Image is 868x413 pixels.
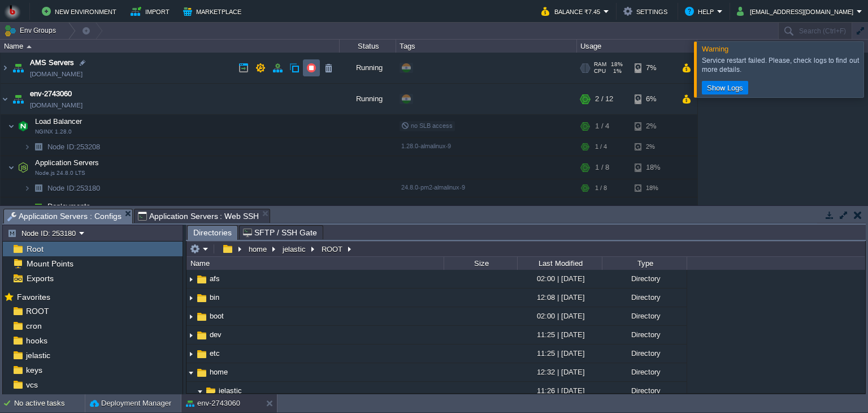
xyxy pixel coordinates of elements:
[7,228,79,238] button: Node ID: 253180
[1,84,10,114] img: AMDAwAAAACH5BAEAAAAALAAAAAABAAEAAAICRAEAOw==
[30,68,83,80] a: [DOMAIN_NAME]
[602,289,687,306] div: Directory
[578,40,697,53] div: Usage
[24,335,49,346] a: hooks
[186,345,196,363] img: AMDAwAAAACH5BAEAAAAALAAAAAABAAEAAAICRAEAOw==
[635,84,671,114] div: 6%
[517,289,602,306] div: 12:08 | [DATE]
[517,270,602,287] div: 02:00 | [DATE]
[595,84,613,114] div: 2 / 12
[42,5,120,18] button: New Environment
[445,257,517,270] div: Size
[24,365,44,375] a: keys
[15,292,52,302] span: Favorites
[340,53,396,83] div: Running
[594,68,606,75] span: CPU
[196,311,208,323] img: AMDAwAAAACH5BAEAAAAALAAAAAABAAEAAAICRAEAOw==
[24,380,40,390] a: vcs
[24,350,52,360] a: jelastic
[24,179,31,197] img: AMDAwAAAACH5BAEAAAAALAAAAAABAAEAAAICRAEAOw==
[602,326,687,343] div: Directory
[595,179,607,197] div: 1 / 8
[34,117,84,126] a: Load BalancerNGINX 1.28.0
[30,100,83,111] a: [DOMAIN_NAME]
[205,385,217,398] img: AMDAwAAAACH5BAEAAAAALAAAAAABAAEAAAICRAEAOw==
[208,274,222,283] a: afs
[186,270,196,288] img: AMDAwAAAACH5BAEAAAAALAAAAAABAAEAAAICRAEAOw==
[4,3,21,20] img: Bitss Techniques
[8,156,15,179] img: AMDAwAAAACH5BAEAAAAALAAAAAABAAEAAAICRAEAOw==
[397,40,576,53] div: Tags
[30,57,74,68] a: AMS Servers
[15,115,31,137] img: AMDAwAAAACH5BAEAAAAALAAAAAABAAEAAAICRAEAOw==
[47,184,76,192] span: Node ID:
[31,197,46,215] img: AMDAwAAAACH5BAEAAAAALAAAAAABAAEAAAICRAEAOw==
[401,143,451,149] span: 1.28.0-almalinux-9
[24,197,31,215] img: AMDAwAAAACH5BAEAAAAALAAAAAABAAEAAAICRAEAOw==
[208,292,221,302] a: bin
[7,209,121,223] span: Application Servers : Configs
[31,138,46,156] img: AMDAwAAAACH5BAEAAAAALAAAAAABAAEAAAICRAEAOw==
[208,330,223,339] a: dev
[340,84,396,114] div: Running
[340,40,396,53] div: Status
[138,209,259,223] span: Application Servers : Web SSH
[186,241,865,257] input: Click to enter the path
[595,115,609,137] div: 1 / 4
[24,244,45,254] a: Root
[186,308,196,325] img: AMDAwAAAACH5BAEAAAAALAAAAAABAAEAAAICRAEAOw==
[602,307,687,325] div: Directory
[635,53,671,83] div: 7%
[247,244,270,254] button: home
[517,326,602,343] div: 11:25 | [DATE]
[46,183,102,193] span: 253180
[196,382,205,400] img: AMDAwAAAACH5BAEAAAAALAAAAAABAAEAAAICRAEAOw==
[24,259,75,269] span: Mount Points
[24,321,44,331] a: cron
[34,117,84,126] span: Load Balancer
[635,179,671,197] div: 18%
[595,156,609,179] div: 1 / 8
[611,61,623,68] span: 18%
[602,382,687,399] div: Directory
[517,382,602,399] div: 11:26 | [DATE]
[196,273,208,286] img: AMDAwAAAACH5BAEAAAAALAAAAAABAAEAAAICRAEAOw==
[35,128,72,135] span: NGINX 1.28.0
[15,292,52,302] a: Favorites
[208,311,225,321] a: boot
[1,40,339,53] div: Name
[186,326,196,344] img: AMDAwAAAACH5BAEAAAAALAAAAAABAAEAAAICRAEAOw==
[46,201,92,211] span: Deployments
[196,348,208,360] img: AMDAwAAAACH5BAEAAAAALAAAAAABAAEAAAICRAEAOw==
[320,244,345,254] button: ROOT
[193,226,232,240] span: Directories
[196,367,208,379] img: AMDAwAAAACH5BAEAAAAALAAAAAABAAEAAAICRAEAOw==
[702,56,861,74] div: Service restart failed. Please, check logs to find out more details.
[603,257,687,270] div: Type
[208,349,222,358] a: etc
[8,115,15,137] img: AMDAwAAAACH5BAEAAAAALAAAAAABAAEAAAICRAEAOw==
[243,226,317,239] span: SFTP / SSH Gate
[186,364,196,381] img: AMDAwAAAACH5BAEAAAAALAAAAAABAAEAAAICRAEAOw==
[196,329,208,342] img: AMDAwAAAACH5BAEAAAAALAAAAAABAAEAAAICRAEAOw==
[217,386,244,395] span: jelastic
[24,306,51,316] a: ROOT
[46,142,102,152] span: 253208
[34,158,101,167] span: Application Servers
[281,244,309,254] button: jelastic
[685,5,717,18] button: Help
[196,292,208,304] img: AMDAwAAAACH5BAEAAAAALAAAAAABAAEAAAICRAEAOw==
[30,88,72,100] span: env-2743060
[27,45,32,48] img: AMDAwAAAACH5BAEAAAAALAAAAAABAAEAAAICRAEAOw==
[635,156,671,179] div: 18%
